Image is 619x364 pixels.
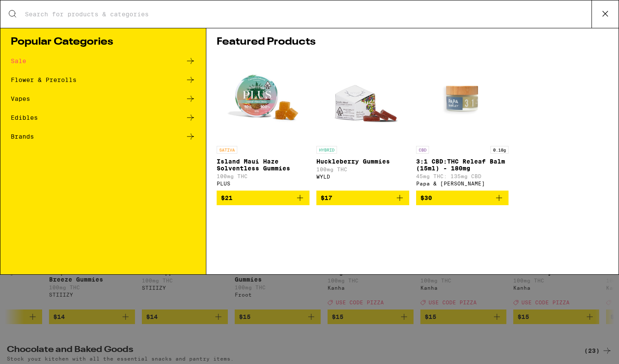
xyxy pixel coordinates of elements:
[11,75,196,85] a: Flower & Prerolls
[217,158,309,172] p: Island Maui Haze Solventless Gummies
[490,146,509,154] p: 0.18g
[321,194,332,201] span: $17
[316,158,409,165] p: Huckleberry Gummies
[320,56,406,142] img: WYLD - Huckleberry Gummies
[20,6,37,14] span: Help
[221,194,233,201] span: $21
[11,131,196,142] a: Brands
[316,56,409,191] a: Open page for Huckleberry Gummies from WYLD
[11,112,196,123] a: Edibles
[419,56,505,142] img: Papa & Barkley - 3:1 CBD:THC Releaf Balm (15ml) - 180mg
[11,58,26,64] div: Sale
[416,181,509,186] div: Papa & [PERSON_NAME]
[416,56,509,191] a: Open page for 3:1 CBD:THC Releaf Balm (15ml) - 180mg from Papa & Barkley
[11,94,196,104] a: Vapes
[217,37,608,47] h1: Featured Products
[316,146,337,154] p: HYBRID
[420,194,432,201] span: $30
[416,173,509,179] p: 45mg THC: 135mg CBD
[316,167,409,172] p: 100mg THC
[11,133,34,140] div: Brands
[11,115,38,121] div: Edibles
[416,191,509,205] button: Add to bag
[11,56,196,66] a: Sale
[416,158,509,172] p: 3:1 CBD:THC Releaf Balm (15ml) - 180mg
[217,146,237,154] p: SATIVA
[316,174,409,179] div: WYLD
[217,56,309,191] a: Open page for Island Maui Haze Solventless Gummies from PLUS
[11,77,77,83] div: Flower & Prerolls
[25,10,591,18] input: Search for products & categories
[416,146,429,154] p: CBD
[217,181,309,186] div: PLUS
[11,37,196,47] h1: Popular Categories
[217,191,309,205] button: Add to bag
[217,173,309,179] p: 100mg THC
[316,191,409,205] button: Add to bag
[220,56,306,142] img: PLUS - Island Maui Haze Solventless Gummies
[11,96,30,102] div: Vapes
